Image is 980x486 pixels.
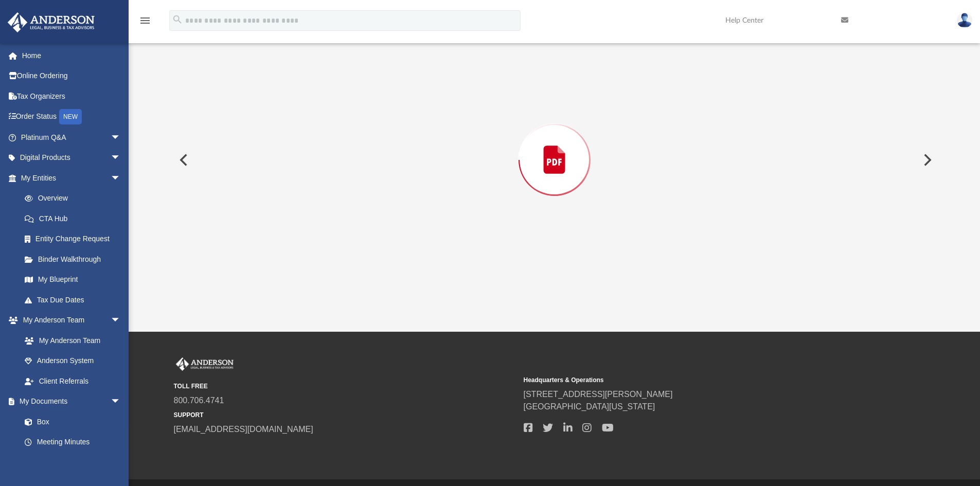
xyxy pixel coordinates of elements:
a: Digital Productsarrow_drop_down [7,148,136,168]
a: Client Referrals [14,371,131,391]
button: Previous File [171,146,194,174]
a: Tax Due Dates [14,290,136,310]
a: Binder Walkthrough [14,249,136,269]
a: Online Ordering [7,66,136,86]
a: My Blueprint [14,269,131,290]
button: Next File [915,146,938,174]
a: My Anderson Team [14,330,126,351]
a: My Anderson Teamarrow_drop_down [7,310,131,331]
a: Meeting Minutes [14,432,131,453]
div: NEW [59,109,82,124]
a: Platinum Q&Aarrow_drop_down [7,127,136,148]
img: Anderson Advisors Platinum Portal [174,357,236,371]
a: Entity Change Request [14,229,136,249]
i: menu [139,14,151,27]
a: CTA Hub [14,208,136,229]
img: User Pic [957,13,972,28]
small: TOLL FREE [174,382,516,391]
span: arrow_drop_down [111,391,131,412]
small: Headquarters & Operations [524,375,866,385]
a: Home [7,45,136,66]
a: Order StatusNEW [7,106,136,128]
span: arrow_drop_down [111,148,131,169]
a: 800.706.4741 [174,396,224,405]
a: Anderson System [14,351,131,371]
a: Box [14,411,126,432]
a: Overview [14,188,136,209]
a: [EMAIL_ADDRESS][DOMAIN_NAME] [174,425,313,434]
a: My Documentsarrow_drop_down [7,391,131,412]
small: SUPPORT [174,410,516,420]
span: arrow_drop_down [111,310,131,331]
span: arrow_drop_down [111,168,131,189]
span: arrow_drop_down [111,127,131,148]
a: [GEOGRAPHIC_DATA][US_STATE] [524,402,655,411]
a: Tax Organizers [7,86,136,106]
i: search [172,14,183,25]
a: My Entitiesarrow_drop_down [7,168,136,188]
a: [STREET_ADDRESS][PERSON_NAME] [524,390,673,399]
img: Anderson Advisors Platinum Portal [5,12,98,32]
a: menu [139,20,151,27]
